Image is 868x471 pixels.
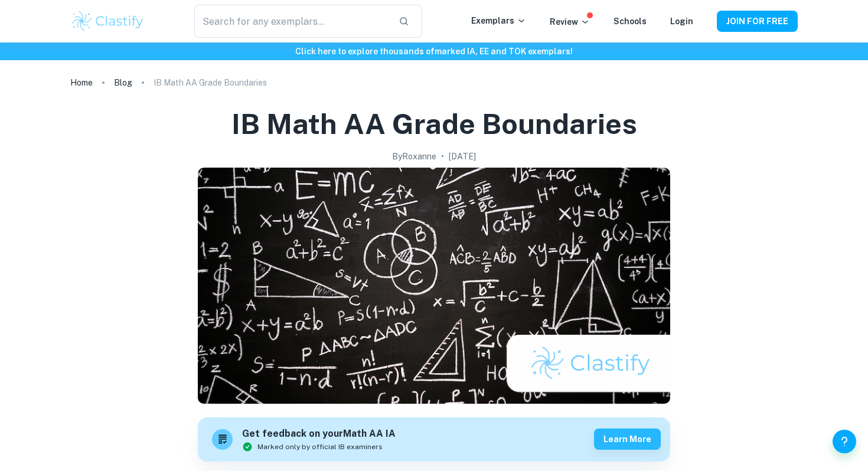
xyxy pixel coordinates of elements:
[717,11,798,32] button: JOIN FOR FREE
[194,5,389,38] input: Search for any exemplars...
[257,441,383,452] span: Marked only by official IB examiners
[614,17,647,26] a: Schools
[242,427,396,441] h6: Get feedback on your Math AA IA
[441,150,444,163] p: •
[154,76,267,89] p: IB Math AA Grade Boundaries
[392,150,436,163] h2: By Roxanne
[231,105,637,143] h1: IB Math AA Grade Boundaries
[70,9,145,33] img: Clastify logo
[114,74,132,91] a: Blog
[670,17,693,26] a: Login
[833,430,856,453] button: Help and Feedback
[2,45,866,58] h6: Click here to explore thousands of marked IA, EE and TOK exemplars !
[198,168,670,404] img: IB Math AA Grade Boundaries cover image
[449,150,476,163] h2: [DATE]
[70,74,93,91] a: Home
[198,417,670,462] a: Get feedback on yourMath AA IAMarked only by official IB examinersLearn more
[471,14,526,27] p: Exemplars
[594,429,661,450] button: Learn more
[550,15,590,28] p: Review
